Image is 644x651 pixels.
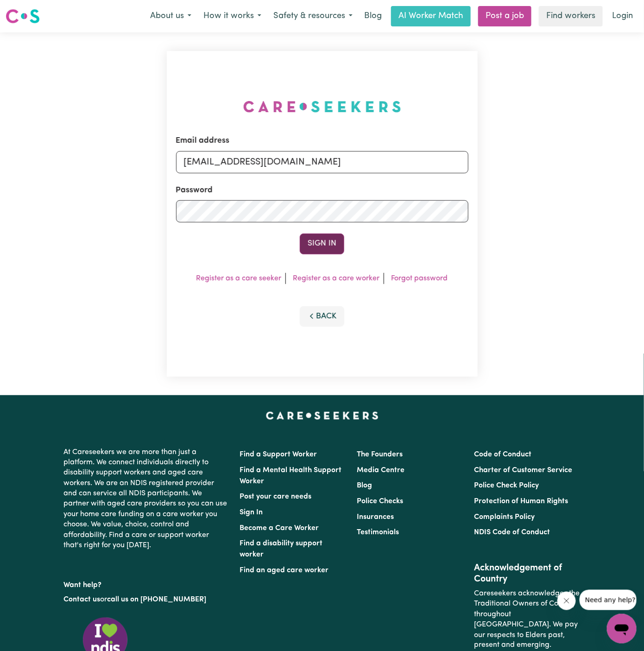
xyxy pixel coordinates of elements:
[607,614,637,644] iframe: Button to launch messaging window
[266,412,379,419] a: Careseekers home page
[474,467,573,474] a: Charter of Customer Service
[606,6,638,26] a: Login
[357,529,399,536] a: Testimonials
[196,275,282,282] a: Register as a care seeker
[557,592,576,610] iframe: Close message
[474,482,539,489] a: Police Check Policy
[474,513,535,521] a: Complaints Policy
[6,6,40,27] a: Careseekers logo
[176,184,213,196] label: Password
[176,135,230,147] label: Email address
[6,8,40,25] img: Careseekers logo
[197,6,267,26] button: How it works
[474,451,532,458] a: Code of Conduct
[240,467,341,485] a: Find a Mental Health Support Worker
[357,513,394,521] a: Insurances
[240,509,263,516] a: Sign In
[357,482,372,489] a: Blog
[240,525,319,532] a: Become a Care Worker
[176,151,468,173] input: Email address
[391,275,448,282] a: Forgot password
[474,563,581,585] h2: Acknowledgement of Country
[240,567,328,574] a: Find an aged care worker
[63,576,228,590] p: Want help?
[63,596,100,603] a: Contact us
[267,6,359,26] button: Safety & resources
[240,451,317,458] a: Find a Support Worker
[580,590,637,610] iframe: Message from company
[359,6,387,26] a: Blog
[300,306,344,327] button: Back
[478,6,531,26] a: Post a job
[293,275,380,282] a: Register as a care worker
[357,498,403,505] a: Police Checks
[391,6,471,26] a: AI Worker Match
[539,6,603,26] a: Find workers
[474,498,568,505] a: Protection of Human Rights
[240,493,311,500] a: Post your care needs
[357,467,404,474] a: Media Centre
[63,443,228,555] p: At Careseekers we are more than just a platform. We connect individuals directly to disability su...
[474,529,550,536] a: NDIS Code of Conduct
[240,540,322,558] a: Find a disability support worker
[63,591,228,608] p: or
[357,451,403,458] a: The Founders
[300,234,344,254] button: Sign In
[144,6,197,26] button: About us
[107,596,206,603] a: call us on [PHONE_NUMBER]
